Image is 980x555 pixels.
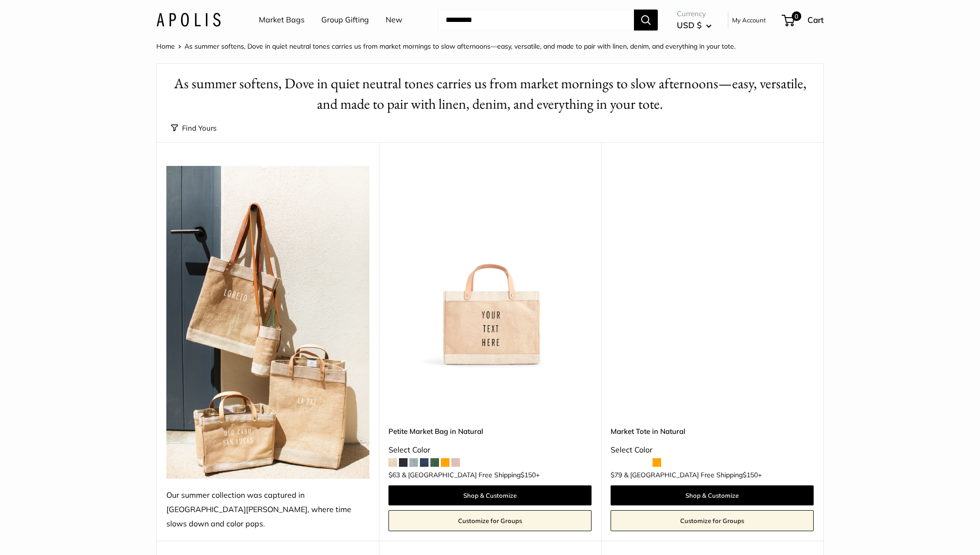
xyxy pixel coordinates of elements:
[611,166,814,369] a: description_Make it yours with custom printed text.description_The Original Market bag in its 4 n...
[388,485,592,505] a: Shop & Customize
[807,15,824,25] span: Cart
[156,42,175,51] a: Home
[634,10,658,31] button: Search
[611,471,622,479] span: $79
[677,7,712,21] span: Currency
[743,471,758,479] span: $150
[611,485,814,505] a: Shop & Customize
[171,73,809,114] h1: As summer softens, Dove in quiet neutral tones carries us from market mornings to slow afternoons...
[611,443,814,457] div: Select Color
[156,40,735,52] nav: Breadcrumb
[166,488,369,531] div: Our summer collection was captured in [GEOGRAPHIC_DATA][PERSON_NAME], where time slows down and c...
[321,13,369,27] a: Group Gifting
[171,122,216,135] button: Find Yours
[783,12,824,28] a: 0 Cart
[388,426,592,437] a: Petite Market Bag in Natural
[259,13,305,27] a: Market Bags
[677,20,702,30] span: USD $
[732,14,766,26] a: My Account
[611,426,814,437] a: Market Tote in Natural
[156,13,221,27] img: Apolis
[386,13,402,27] a: New
[611,510,814,531] a: Customize for Groups
[402,472,540,478] span: & [GEOGRAPHIC_DATA] Free Shipping +
[388,166,592,369] a: Petite Market Bag in Naturaldescription_Effortless style that elevates every moment
[388,443,592,457] div: Select Color
[184,42,735,51] span: As summer softens, Dove in quiet neutral tones carries us from market mornings to slow afternoons...
[438,10,634,31] input: Search...
[624,472,762,478] span: & [GEOGRAPHIC_DATA] Free Shipping +
[388,166,592,369] img: Petite Market Bag in Natural
[677,18,712,33] button: USD $
[388,510,592,531] a: Customize for Groups
[521,471,536,479] span: $150
[166,166,369,479] img: Our summer collection was captured in Todos Santos, where time slows down and color pops.
[388,471,400,479] span: $63
[792,11,801,21] span: 0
